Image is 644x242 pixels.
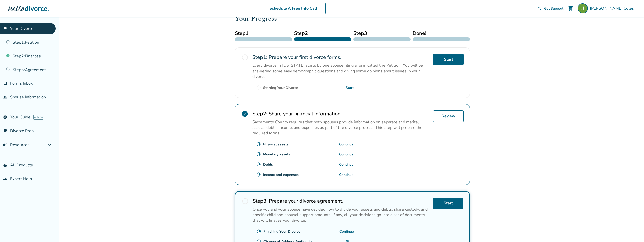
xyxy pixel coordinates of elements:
[590,6,636,11] span: [PERSON_NAME] Coles
[433,54,464,65] a: Start
[263,142,288,147] div: Physical assets
[3,129,7,133] span: list_alt_check
[3,81,7,85] span: inbox
[253,206,429,223] p: Once you and your spouse have decided how to divide your assets and debts, share custody, and spe...
[256,85,261,90] span: radio_button_unchecked
[3,95,7,99] span: people
[544,6,563,11] span: Get Support
[3,177,7,181] span: groups
[578,3,588,13] img: James Coles
[253,198,429,204] h2: Prepare your divorce agreement.
[256,152,261,157] span: clock_loader_40
[433,110,464,122] a: Review
[3,143,7,147] span: menu_book
[433,198,463,209] a: Start
[3,142,29,148] span: Resources
[3,163,7,167] span: shopping_basket
[256,142,261,146] span: clock_loader_40
[339,172,354,177] a: Continue
[256,172,261,177] span: clock_loader_40
[568,5,574,11] span: shopping_cart
[619,218,644,242] iframe: Chat Widget
[263,85,298,90] div: Starting Your Divorce
[253,198,268,204] strong: Step 3 :
[241,198,249,205] span: radio_button_unchecked
[339,142,354,147] a: Continue
[294,30,351,37] span: Step 2
[413,30,470,37] span: Done!
[538,6,563,11] a: phone_in_talkGet Support
[339,152,354,157] a: Continue
[339,229,354,234] a: Continue
[256,162,261,167] span: clock_loader_40
[252,63,429,79] p: Every divorce in [US_STATE] starts by one spouse filing a form called the Petition. You will be a...
[252,54,267,61] strong: Step 1 :
[353,30,411,37] span: Step 3
[263,162,273,167] div: Debts
[3,115,7,119] span: explore
[261,3,326,14] a: Schedule A Free Info Call
[10,81,33,86] span: Forms Inbox
[252,110,267,117] strong: Step 2 :
[241,54,248,61] span: radio_button_unchecked
[33,115,43,120] span: AI beta
[257,229,261,234] span: clock_loader_40
[346,85,354,90] a: Start
[263,172,299,177] div: Income and expenses
[263,229,300,234] div: Finishing Your Divorce
[538,6,542,10] span: phone_in_talk
[339,162,354,167] a: Continue
[263,152,290,157] div: Monetary assets
[252,110,429,117] h2: Share your financial information.
[47,142,53,148] span: expand_more
[235,13,470,24] h2: Your Progress
[241,110,248,117] span: check_circle
[252,54,429,61] h2: Prepare your first divorce forms.
[3,27,7,31] span: flag_2
[235,30,292,37] span: Step 1
[252,119,429,136] p: Sacramento County requires that both spouses provide information on separate and marital assets, ...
